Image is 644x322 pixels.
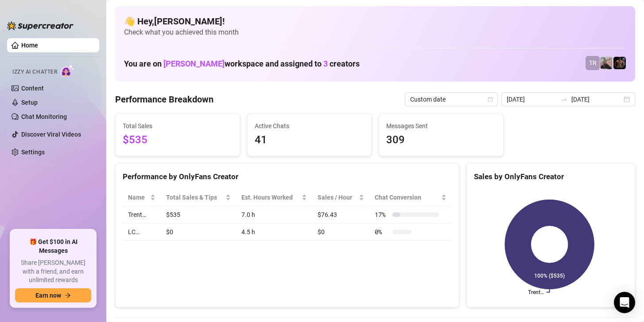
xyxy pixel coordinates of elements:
[15,259,91,285] span: Share [PERSON_NAME] with a friend, and earn unlimited rewards
[571,94,622,104] input: End date
[369,189,452,206] th: Chat Conversion
[123,132,233,149] span: $535
[115,93,213,106] h4: Performance Breakdown
[12,68,57,76] span: Izzy AI Chatter
[166,192,224,202] span: Total Sales & Tips
[386,132,496,149] span: 309
[375,192,439,202] span: Chat Conversion
[161,224,236,241] td: $0
[21,42,38,49] a: Home
[61,64,74,77] img: AI Chatter
[15,238,91,255] span: 🎁 Get $100 in AI Messages
[163,59,225,68] span: [PERSON_NAME]
[561,96,568,103] span: swap-right
[613,57,626,69] img: Trent
[375,210,389,220] span: 17 %
[312,224,370,241] td: $0
[124,27,626,37] span: Check what you achieved this month
[236,206,312,224] td: 7.0 h
[255,132,365,149] span: 41
[161,189,236,206] th: Total Sales & Tips
[21,113,67,120] a: Chat Monitoring
[312,189,370,206] th: Sales / Hour
[323,59,328,68] span: 3
[124,15,626,27] h4: 👋 Hey, [PERSON_NAME] !
[21,99,38,106] a: Setup
[124,59,360,69] h1: You are on workspace and assigned to creators
[128,192,148,202] span: Name
[123,224,161,241] td: LC…
[161,206,236,224] td: $535
[375,227,389,237] span: 0 %
[410,93,493,106] span: Custom date
[255,121,365,131] span: Active Chats
[312,206,370,224] td: $76.43
[21,149,45,156] a: Settings
[241,192,300,202] div: Est. Hours Worked
[15,288,91,302] button: Earn nowarrow-right
[21,131,81,138] a: Discover Viral Videos
[21,85,44,92] a: Content
[123,171,452,183] div: Performance by OnlyFans Creator
[236,224,312,241] td: 4.5 h
[614,292,635,313] div: Open Intercom Messenger
[600,57,613,69] img: LC
[386,121,496,131] span: Messages Sent
[488,97,493,102] span: calendar
[528,289,544,295] text: Trent…
[318,192,357,202] span: Sales / Hour
[123,206,161,224] td: Trent…
[35,292,61,299] span: Earn now
[65,292,71,298] span: arrow-right
[474,171,628,183] div: Sales by OnlyFans Creator
[123,189,161,206] th: Name
[589,58,597,68] span: TR
[507,94,557,104] input: Start date
[7,21,74,30] img: logo-BBDzfeDw.svg
[561,96,568,103] span: to
[123,121,233,131] span: Total Sales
